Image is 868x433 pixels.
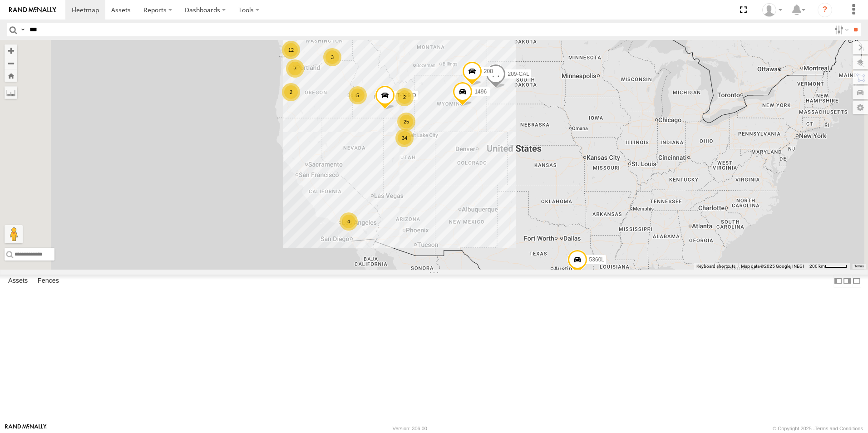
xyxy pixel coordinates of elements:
div: 34 [395,129,414,147]
button: Map Scale: 200 km per 45 pixels [807,263,850,270]
a: Terms (opens in new tab) [854,265,864,268]
button: Zoom out [5,57,17,69]
label: Map Settings [853,101,868,114]
div: Heidi Drysdale [759,3,785,17]
div: 25 [397,113,415,131]
span: 5360L [589,256,604,263]
button: Keyboard shortcuts [696,263,735,270]
span: 1496 [474,89,487,95]
label: Measure [5,86,17,99]
div: 5 [349,86,367,104]
img: rand-logo.svg [9,7,56,13]
i: ? [818,3,832,17]
span: 208 [484,68,493,74]
label: Fences [33,275,64,287]
button: Zoom in [5,44,17,57]
div: 7 [286,59,304,78]
label: Assets [4,275,32,287]
label: Hide Summary Table [852,275,861,288]
span: T-199 D [397,93,416,99]
div: Version: 306.00 [393,426,427,431]
label: Search Query [19,23,26,36]
div: 12 [282,41,300,59]
span: 200 km [809,264,825,269]
button: Drag Pegman onto the map to open Street View [5,225,23,243]
span: 209-CAL [508,71,529,77]
div: 2 [395,88,414,106]
div: 4 [340,212,358,231]
button: Zoom Home [5,69,17,82]
a: Visit our Website [5,424,47,433]
div: © Copyright 2025 - [773,426,863,431]
label: Search Filter Options [831,23,850,36]
span: Map data ©2025 Google, INEGI [741,264,804,269]
label: Dock Summary Table to the Right [843,275,852,288]
label: Dock Summary Table to the Left [833,275,843,288]
div: 2 [282,83,300,101]
a: Terms and Conditions [815,426,863,431]
div: 3 [323,48,341,66]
